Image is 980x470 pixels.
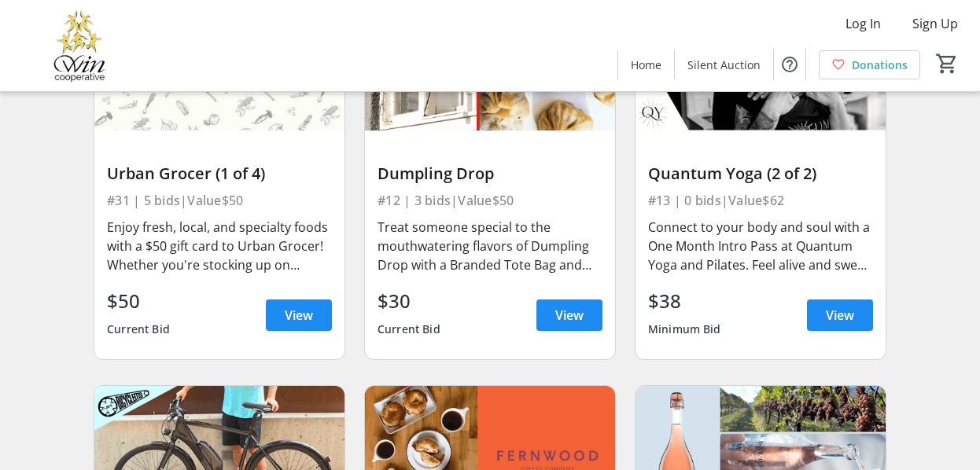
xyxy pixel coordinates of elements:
[378,189,602,211] div: #12 | 3 bids | Value $50
[555,306,584,325] span: View
[648,218,873,274] div: Connect to your body and soul with a One Month Intro Pass at Quantum Yoga and Pilates. Feel alive...
[378,315,440,343] div: Current Bid
[648,189,873,211] div: #13 | 0 bids | Value $62
[618,50,674,79] a: Home
[107,164,332,183] div: Urban Grocer (1 of 4)
[266,299,332,331] a: View
[675,50,773,79] a: Silent Auction
[912,14,958,33] span: Sign Up
[107,315,170,343] div: Current Bid
[648,164,873,183] div: Quantum Yoga (2 of 2)
[378,164,602,183] div: Dumpling Drop
[648,287,721,315] div: $38
[285,306,313,325] span: View
[846,14,881,33] span: Log In
[378,218,602,274] div: Treat someone special to the mouthwatering flavors of Dumpling Drop with a Branded Tote Bag and $...
[807,299,873,331] a: View
[852,57,908,73] span: Donations
[819,50,920,79] a: Donations
[648,315,721,343] div: Minimum Bid
[107,189,332,211] div: #31 | 5 bids | Value $50
[107,287,170,315] div: $50
[687,57,761,73] span: Silent Auction
[9,6,149,85] img: Victoria Women In Need Community Cooperative's Logo
[631,57,661,73] span: Home
[536,299,602,331] a: View
[774,49,805,80] button: Help
[833,11,893,36] button: Log In
[826,306,854,325] span: View
[107,218,332,274] div: Enjoy fresh, local, and specialty foods with a $50 gift card to Urban Grocer! Whether you're stoc...
[900,11,971,36] button: Sign Up
[933,50,961,78] button: Cart
[378,287,440,315] div: $30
